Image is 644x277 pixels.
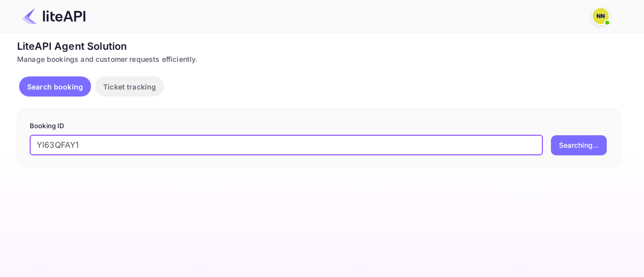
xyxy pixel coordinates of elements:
[551,135,607,155] button: Searching...
[27,81,83,92] p: Search booking
[103,81,156,92] p: Ticket tracking
[17,39,621,54] div: LiteAPI Agent Solution
[593,8,609,24] img: N/A N/A
[17,54,621,64] div: Manage bookings and customer requests efficiently.
[22,8,86,24] img: LiteAPI Logo
[30,121,608,131] p: Booking ID
[30,135,543,155] input: Enter Booking ID (e.g., 63782194)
